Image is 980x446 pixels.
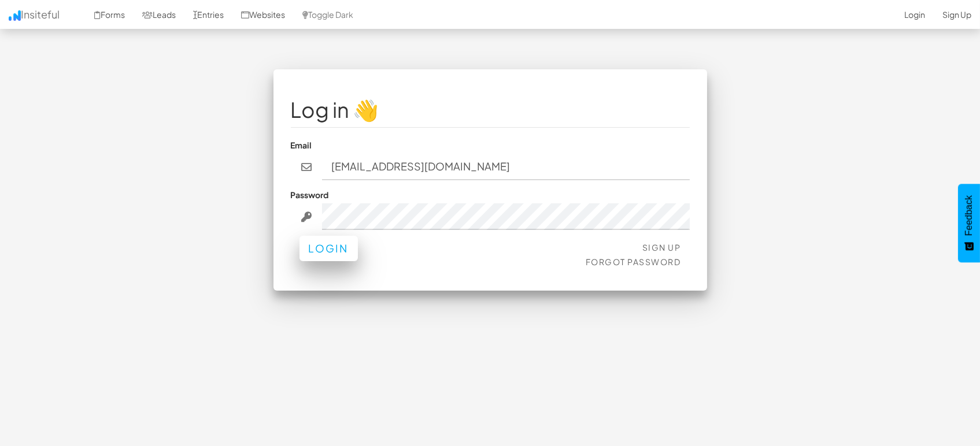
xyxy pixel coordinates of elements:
img: icon.png [9,10,21,21]
span: Feedback [964,195,974,236]
label: Password [291,189,329,200]
button: Feedback - Show survey [958,184,980,262]
a: Sign Up [642,242,681,252]
button: Login [299,236,358,261]
label: Email [291,139,312,151]
input: john@doe.com [322,154,690,180]
a: Forgot Password [586,257,681,267]
h1: Log in 👋 [291,98,690,121]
